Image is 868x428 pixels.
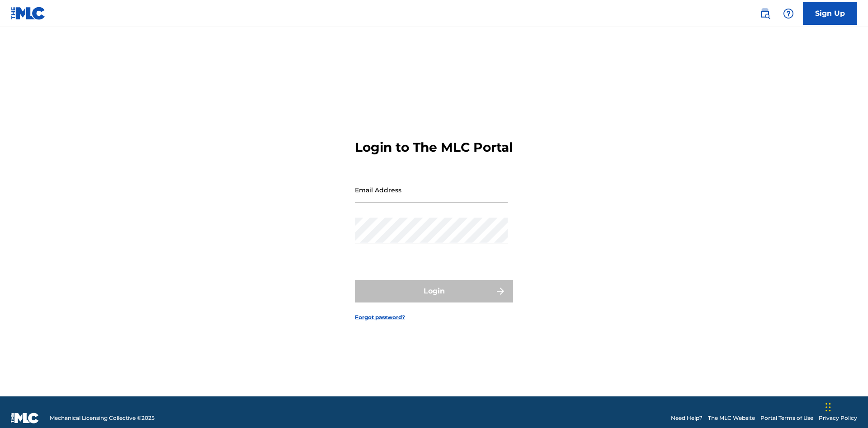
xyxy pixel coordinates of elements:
div: Help [779,5,797,23]
a: Privacy Policy [819,414,857,422]
a: The MLC Website [708,414,755,422]
img: logo [11,413,39,423]
img: search [759,8,770,19]
a: Sign Up [803,2,857,25]
a: Public Search [756,5,774,23]
div: Drag [826,394,831,421]
a: Forgot password? [355,313,405,321]
iframe: Chat Widget [823,385,868,428]
a: Portal Terms of Use [760,414,813,422]
span: Mechanical Licensing Collective © 2025 [50,414,155,422]
h3: Login to The MLC Portal [355,140,513,155]
a: Need Help? [671,414,703,422]
img: help [783,8,794,19]
img: MLC Logo [11,7,46,20]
